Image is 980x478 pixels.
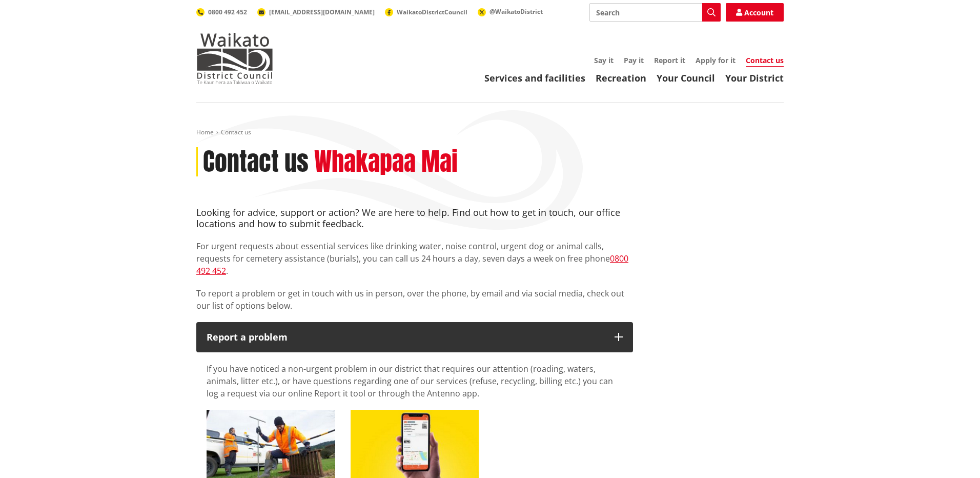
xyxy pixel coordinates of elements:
[624,55,644,65] a: Pay it
[385,8,467,16] a: WaikatoDistrictCouncil
[196,128,784,137] nav: breadcrumb
[207,363,613,399] span: If you have noticed a non-urgent problem in our district that requires our attention (roading, wa...
[478,7,543,16] a: @WaikatoDistrict
[203,147,309,177] h1: Contact us
[196,240,633,277] p: For urgent requests about essential services like drinking water, noise control, urgent dog or an...
[696,55,736,65] a: Apply for it
[196,207,633,229] h4: Looking for advice, support or action? We are here to help. Find out how to get in touch, our off...
[257,8,375,16] a: [EMAIL_ADDRESS][DOMAIN_NAME]
[207,332,604,343] p: Report a problem
[196,33,273,84] img: Waikato District Council - Te Kaunihera aa Takiwaa o Waikato
[746,55,784,67] a: Contact us
[196,322,633,353] button: Report a problem
[196,128,214,136] a: Home
[657,72,715,84] a: Your Council
[196,8,247,16] a: 0800 492 452
[725,72,784,84] a: Your District
[269,8,375,16] span: [EMAIL_ADDRESS][DOMAIN_NAME]
[314,147,458,177] h2: Whakapaa Mai
[208,8,247,16] span: 0800 492 452
[726,3,784,22] a: Account
[594,55,614,65] a: Say it
[484,72,585,84] a: Services and facilities
[596,72,646,84] a: Recreation
[196,287,633,312] p: To report a problem or get in touch with us in person, over the phone, by email and via social me...
[589,3,721,22] input: Search input
[196,253,628,276] a: 0800 492 452
[654,55,685,65] a: Report it
[221,128,251,136] span: Contact us
[489,7,543,16] span: @WaikatoDistrict
[397,8,467,16] span: WaikatoDistrictCouncil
